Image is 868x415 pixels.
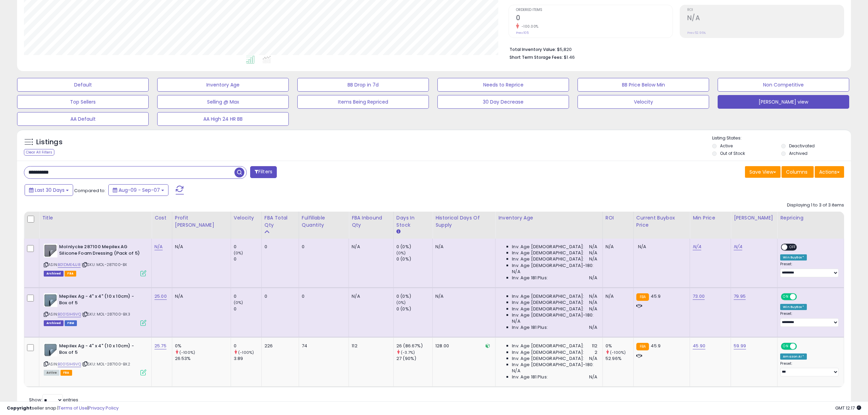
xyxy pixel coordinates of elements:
[610,350,626,355] small: (-100%)
[17,95,149,109] button: Top Sellers
[687,14,844,23] h2: N/A
[606,244,628,250] div: N/A
[510,46,556,52] b: Total Inventory Value:
[435,214,492,229] div: Historical Days Of Supply
[512,275,548,281] span: Inv. Age 181 Plus:
[396,306,432,312] div: 0 (0%)
[396,250,406,256] small: (0%)
[512,324,548,331] span: Inv. Age 181 Plus:
[65,271,76,277] span: FBA
[693,343,705,349] a: 45.90
[606,343,633,349] div: 0%
[564,54,575,61] span: $1.46
[157,95,289,109] button: Selling @ Max
[512,318,520,324] span: N/A
[175,293,226,299] div: N/A
[396,343,432,349] div: 26 (86.67%)
[589,293,597,299] span: N/A
[693,293,705,300] a: 73.00
[606,214,630,222] div: ROI
[734,293,746,300] a: 79.95
[435,244,490,250] div: N/A
[787,202,844,209] div: Displaying 1 to 3 of 3 items
[498,214,600,222] div: Inventory Age
[234,306,261,312] div: 0
[589,256,597,262] span: N/A
[7,405,119,412] div: seller snap | |
[512,368,520,374] span: N/A
[589,374,597,380] span: N/A
[302,244,343,250] div: 0
[512,312,594,318] span: Inv. Age [DEMOGRAPHIC_DATA]-180:
[787,244,798,250] span: OFF
[516,14,673,23] h2: 0
[58,311,81,317] a: B001SIH9VQ
[687,31,706,35] small: Prev: 52.96%
[718,95,849,109] button: [PERSON_NAME] view
[175,356,231,362] div: 26.53%
[297,95,429,109] button: Items Being Repriced
[401,350,415,355] small: (-3.7%)
[720,150,745,156] label: Out of Stock
[796,294,807,300] span: OFF
[175,214,228,229] div: Profit [PERSON_NAME]
[638,243,646,250] span: N/A
[44,293,146,325] div: ASIN:
[578,78,709,92] button: BB Price Below Min
[265,293,294,299] div: 0
[234,250,243,256] small: (0%)
[17,112,149,126] button: AA Default
[297,78,429,92] button: BB Drop in 7d
[234,300,243,305] small: (0%)
[82,262,127,267] span: | SKU: MOL-287100-BX
[42,214,149,222] div: Title
[780,254,807,260] div: Win BuyBox *
[60,370,72,376] span: FBA
[512,299,584,306] span: Inv. Age [DEMOGRAPHIC_DATA]:
[352,244,388,250] div: N/A
[82,361,131,367] span: | SKU: MOL-287100-BX.2
[234,343,261,349] div: 0
[512,306,584,312] span: Inv. Age [DEMOGRAPHIC_DATA]:
[720,143,733,149] label: Active
[302,343,343,349] div: 74
[636,214,687,229] div: Current Buybox Price
[58,361,81,367] a: B001SIH9VQ
[512,349,584,356] span: Inv. Age [DEMOGRAPHIC_DATA]:
[58,405,87,411] a: Terms of Use
[302,214,346,229] div: Fulfillable Quantity
[693,243,701,250] a: N/A
[789,143,815,149] label: Deactivated
[74,187,106,194] span: Compared to:
[17,78,149,92] button: Default
[589,275,597,281] span: N/A
[782,294,790,300] span: ON
[24,149,54,156] div: Clear All Filters
[589,306,597,312] span: N/A
[651,343,661,349] span: 45.9
[44,271,64,277] span: Listings that have been deleted from Seller Central
[352,214,391,229] div: FBA inbound Qty
[234,244,261,250] div: 0
[592,343,597,349] span: 112
[396,356,432,362] div: 27 (90%)
[512,362,594,368] span: Inv. Age [DEMOGRAPHIC_DATA]-180:
[512,256,584,262] span: Inv. Age [DEMOGRAPHIC_DATA]:
[44,343,57,357] img: 51yHbvibQ6L._SL40_.jpg
[265,244,294,250] div: 0
[59,244,142,258] b: Molnlycke 287100 Mepilex AG Silicone Foam Dressing (Pack of 5)
[36,137,63,147] h5: Listings
[606,356,633,362] div: 52.96%
[780,361,839,377] div: Preset:
[589,299,597,306] span: N/A
[782,344,790,349] span: ON
[250,166,277,178] button: Filters
[44,320,64,326] span: Listings that have been deleted from Seller Central
[512,356,584,362] span: Inv. Age [DEMOGRAPHIC_DATA]:
[780,214,841,222] div: Repricing
[512,343,584,349] span: Inv. Age [DEMOGRAPHIC_DATA]:
[44,244,57,257] img: 31LOpqEZVfL._SL40_.jpg
[606,293,628,299] div: N/A
[59,293,142,308] b: Mepilex Ag - 4" x 4" (10 x 10cm) - Box of 5
[589,324,597,331] span: N/A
